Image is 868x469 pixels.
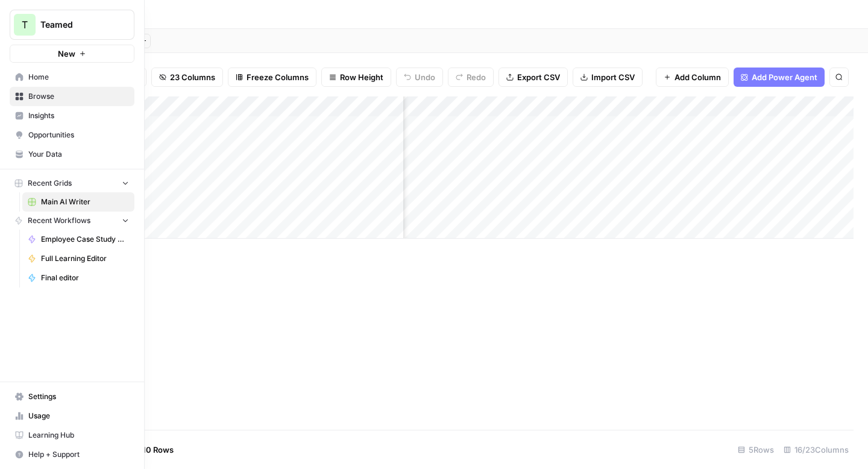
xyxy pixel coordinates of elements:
span: Opportunities [28,130,129,140]
span: Redo [467,71,486,83]
button: Undo [396,68,443,87]
a: Final editor [22,268,134,288]
span: 23 Columns [170,71,215,83]
span: Recent Workflows [28,215,90,226]
a: Insights [10,106,134,125]
span: Undo [415,71,435,83]
span: Teamed [40,19,113,31]
a: Home [10,68,134,87]
span: Your Data [28,149,129,160]
span: Insights [28,110,129,121]
span: Full Learning Editor [41,253,129,264]
span: Browse [28,91,129,102]
button: Add Power Agent [734,68,825,87]
span: T [22,17,28,32]
a: Full Learning Editor [22,249,134,268]
span: Employee Case Study Writer [41,234,129,245]
button: Freeze Columns [228,68,316,87]
button: 23 Columns [151,68,223,87]
a: Your Data [10,145,134,164]
button: Add Column [656,68,729,87]
a: Learning Hub [10,426,134,445]
span: Add 10 Rows [125,444,174,456]
button: Workspace: Teamed [10,10,134,40]
a: Employee Case Study Writer [22,230,134,249]
button: Import CSV [573,68,643,87]
span: New [58,48,75,60]
a: Settings [10,387,134,406]
span: Final editor [41,272,129,283]
span: Add Power Agent [752,71,817,83]
button: Row Height [321,68,391,87]
span: Freeze Columns [247,71,309,83]
span: Settings [28,391,129,402]
button: Help + Support [10,445,134,464]
a: Usage [10,406,134,426]
a: Opportunities [10,125,134,145]
span: Help + Support [28,449,129,460]
span: Row Height [340,71,383,83]
button: Recent Grids [10,174,134,192]
a: Main AI Writer [22,192,134,212]
span: Usage [28,411,129,421]
span: Learning Hub [28,430,129,441]
div: 5 Rows [733,440,779,459]
span: Home [28,72,129,83]
span: Import CSV [591,71,635,83]
button: Recent Workflows [10,212,134,230]
button: Redo [448,68,494,87]
a: Browse [10,87,134,106]
span: Main AI Writer [41,197,129,207]
span: Recent Grids [28,178,72,189]
span: Add Column [675,71,721,83]
button: Export CSV [498,68,568,87]
span: Export CSV [517,71,560,83]
button: New [10,45,134,63]
div: 16/23 Columns [779,440,854,459]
